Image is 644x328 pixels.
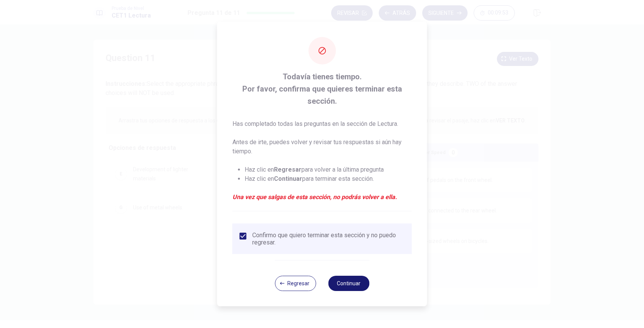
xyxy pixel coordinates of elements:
[252,232,406,246] div: Confirmo que quiero terminar esta sección y no puedo regresar.
[245,165,412,174] li: Haz clic en para volver a la última pregunta
[274,175,302,182] strong: Continuar
[328,276,369,291] button: Continuar
[245,174,412,183] li: Haz clic en para terminar esta sección.
[232,119,412,129] p: Has completado todas las preguntas en la sección de Lectura.
[232,193,412,202] em: Una vez que salgas de esta sección, no podrás volver a ella.
[232,71,412,107] span: Todavía tienes tiempo. Por favor, confirma que quieres terminar esta sección.
[232,138,412,156] p: Antes de irte, puedes volver y revisar tus respuestas si aún hay tiempo.
[274,166,301,173] strong: Regresar
[275,276,316,291] button: Regresar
